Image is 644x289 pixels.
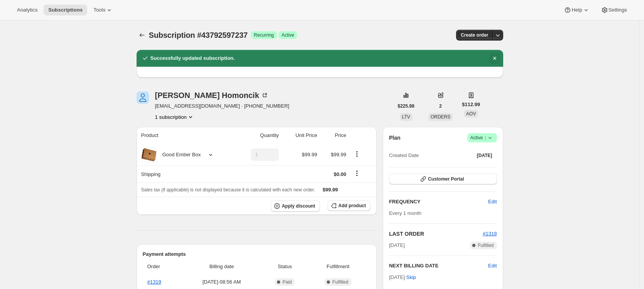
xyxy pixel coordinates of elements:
[488,198,497,206] span: Edit
[155,91,269,99] div: [PERSON_NAME] Homoncik
[328,200,370,211] button: Add product
[434,101,446,112] button: 2
[389,262,488,270] h2: NEXT BILLING DATE
[323,187,338,193] span: $99.99
[489,53,500,64] button: Dismiss notification
[470,134,494,142] span: Active
[331,152,347,157] span: $99.99
[150,54,235,62] h2: Successfully updated subscription.
[428,176,464,182] span: Customer Portal
[402,271,421,284] button: Skip
[184,278,260,286] span: [DATE] · 08:56 AM
[559,5,594,15] button: Help
[137,91,149,104] span: Nikki Homoncik
[389,134,401,142] h2: Plan
[137,30,147,41] button: Subscriptions
[143,250,371,258] h2: Payment attempts
[478,242,494,248] span: Fulfilled
[389,242,405,249] span: [DATE]
[44,5,87,15] button: Subscriptions
[351,169,363,177] button: Shipping actions
[402,114,410,120] span: LTV
[93,7,105,13] span: Tools
[393,101,419,112] button: $225.98
[466,111,476,117] span: AOV
[477,152,492,159] span: [DATE]
[137,166,233,183] th: Shipping
[488,262,497,270] button: Edit
[483,196,501,208] button: Edit
[282,279,292,285] span: Paid
[282,32,294,38] span: Active
[596,5,632,15] button: Settings
[157,151,201,159] div: Good Ember Box
[141,187,315,193] span: Sales tax (if applicable) is not displayed because it is calculated with each new order.
[12,5,42,15] button: Analytics
[485,135,486,141] span: |
[89,5,118,15] button: Tools
[389,198,488,206] h2: FREQUENCY
[351,150,363,158] button: Product actions
[137,127,233,144] th: Product
[389,152,419,159] span: Created Date
[571,7,582,13] span: Help
[282,203,315,209] span: Apply discount
[302,152,317,157] span: $99.99
[406,274,416,281] span: Skip
[431,114,450,120] span: ORDERS
[233,127,281,144] th: Quantity
[472,150,497,161] button: [DATE]
[389,274,416,280] span: [DATE] ·
[334,171,347,177] span: $0.00
[48,7,83,13] span: Subscriptions
[319,127,348,144] th: Price
[155,102,289,110] span: [EMAIL_ADDRESS][DOMAIN_NAME] · [PHONE_NUMBER]
[149,31,248,39] span: Subscription #43792597237
[398,103,414,109] span: $225.98
[389,174,497,184] button: Customer Portal
[332,279,348,285] span: Fulfilled
[310,263,366,270] span: Fulfillment
[264,263,306,270] span: Status
[439,103,442,109] span: 2
[483,230,497,238] button: #1319
[281,127,319,144] th: Unit Price
[338,203,366,209] span: Add product
[254,32,274,38] span: Recurring
[462,101,480,108] span: $112.99
[141,147,157,162] img: product img
[155,113,194,121] button: Product actions
[143,258,182,275] th: Order
[456,30,493,41] button: Create order
[389,210,421,216] span: Every 1 month
[389,230,483,238] h2: LAST ORDER
[184,263,260,270] span: Billing date
[483,231,497,237] a: #1319
[147,279,161,285] a: #1319
[271,200,320,212] button: Apply discount
[17,7,37,13] span: Analytics
[461,32,488,38] span: Create order
[609,7,627,13] span: Settings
